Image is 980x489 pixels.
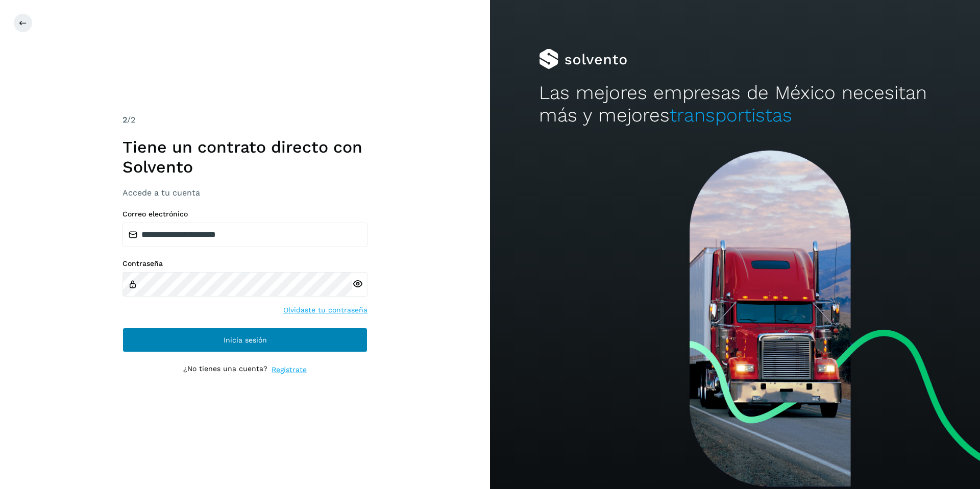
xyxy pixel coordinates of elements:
span: Inicia sesión [224,336,267,344]
h3: Accede a tu cuenta [122,188,367,198]
button: Inicia sesión [122,328,367,352]
label: Correo electrónico [122,210,367,218]
h1: Tiene un contrato directo con Solvento [122,137,367,177]
div: /2 [122,114,367,126]
span: transportistas [670,104,792,126]
p: ¿No tienes una cuenta? [183,364,267,375]
h2: Las mejores empresas de México necesitan más y mejores [539,82,931,127]
a: Regístrate [272,364,307,375]
label: Contraseña [122,259,367,268]
span: 2 [122,115,127,125]
a: Olvidaste tu contraseña [283,305,367,315]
